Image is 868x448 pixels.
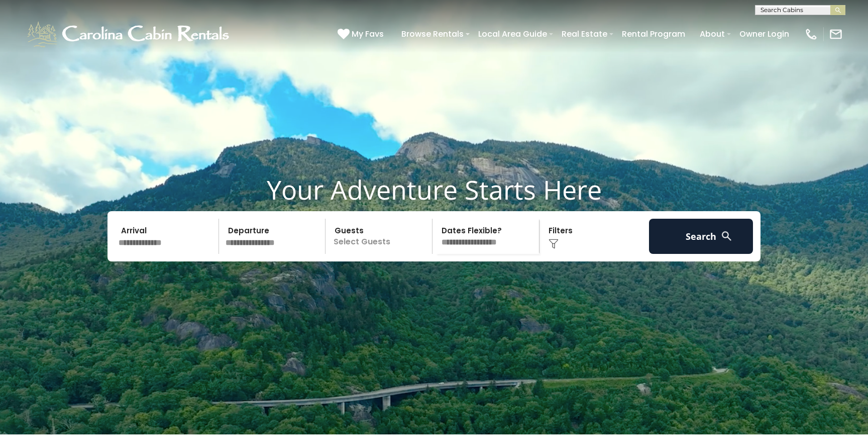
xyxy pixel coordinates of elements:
button: Search [649,219,753,254]
span: My Favs [352,28,384,40]
a: Browse Rentals [396,25,469,43]
a: Owner Login [734,25,794,43]
img: mail-regular-white.png [829,27,843,41]
img: phone-regular-white.png [804,27,818,41]
a: Local Area Guide [473,25,552,43]
a: Real Estate [557,25,612,43]
img: White-1-1-2.png [25,19,234,49]
img: search-regular-white.png [720,230,733,242]
h1: Your Adventure Starts Here [8,174,860,205]
a: Rental Program [617,25,690,43]
a: My Favs [338,28,386,41]
a: About [695,25,730,43]
img: filter--v1.png [549,239,559,249]
p: Select Guests [329,219,432,254]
